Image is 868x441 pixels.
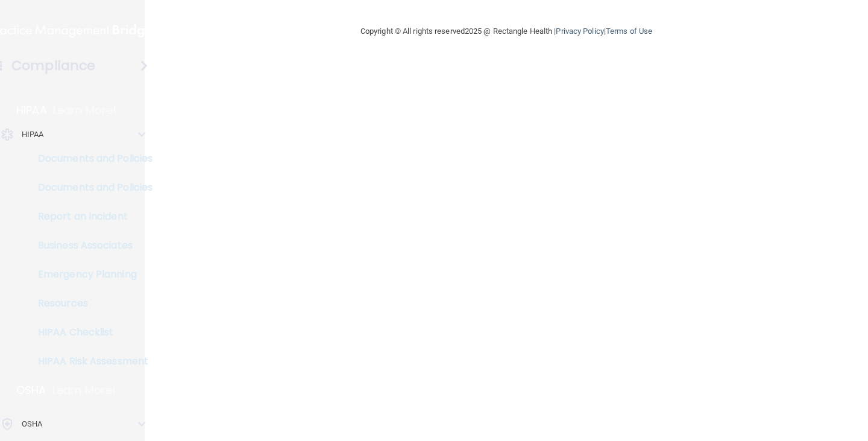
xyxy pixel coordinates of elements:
[22,127,44,142] p: HIPAA
[8,211,172,223] p: Report an Incident
[8,355,172,367] p: HIPAA Risk Assessment
[8,326,172,338] p: HIPAA Checklist
[8,153,172,165] p: Documents and Policies
[8,182,172,194] p: Documents and Policies
[52,383,116,398] p: Learn More!
[8,297,172,309] p: Resources
[22,417,42,431] p: OSHA
[606,27,652,36] a: Terms of Use
[53,103,117,118] p: Learn More!
[556,27,603,36] a: Privacy Policy
[8,240,172,252] p: Business Associates
[16,103,47,118] p: HIPAA
[16,383,46,398] p: OSHA
[11,57,95,74] h4: Compliance
[286,12,726,51] div: Copyright © All rights reserved 2025 @ Rectangle Health | |
[8,268,172,281] p: Emergency Planning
